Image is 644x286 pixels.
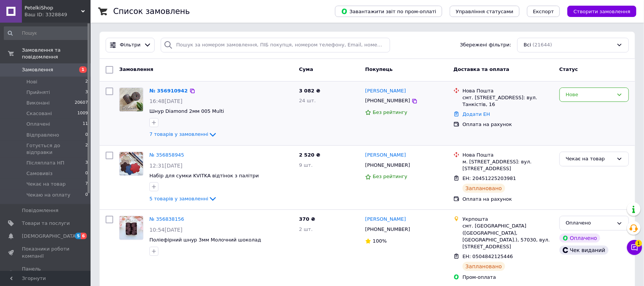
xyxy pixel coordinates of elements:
[365,98,410,103] span: [PHONE_NUMBER]
[149,131,217,137] a: 7 товарів у замовленні
[365,162,410,168] span: [PHONE_NUMBER]
[85,142,88,156] span: 2
[463,121,553,128] div: Оплата на рахунок
[25,5,81,11] span: PetelkiShop
[559,234,600,243] div: Оплачено
[365,216,406,223] a: [PERSON_NAME]
[149,132,208,137] span: 7 товарів у замовленні
[77,110,88,117] span: 1009
[26,110,52,117] span: Скасовані
[83,121,88,128] span: 11
[463,184,505,193] div: Заплановано
[79,66,87,73] span: 1
[26,170,52,177] span: Самовивіз
[120,216,143,240] img: Фото товару
[85,78,88,85] span: 2
[463,254,513,259] span: ЕН: 0504842125446
[450,6,520,17] button: Управління статусами
[26,89,50,96] span: Прийняті
[25,11,91,18] div: Ваш ID: 3328849
[559,246,609,255] div: Чек виданий
[149,152,184,158] a: № 356858945
[26,121,50,128] span: Оплачені
[120,88,143,111] img: Фото товару
[85,132,88,138] span: 0
[26,100,50,106] span: Виконані
[4,26,89,40] input: Пошук
[567,6,636,17] button: Створити замовлення
[26,181,66,188] span: Чекає на товар
[75,233,81,239] span: 5
[299,162,313,168] span: 9 шт.
[149,216,184,222] a: № 356838156
[463,223,553,250] div: смт. [GEOGRAPHIC_DATA] ([GEOGRAPHIC_DATA], [GEOGRAPHIC_DATA].), 57030, вул. [STREET_ADDRESS]
[373,174,407,179] span: Без рейтингу
[22,266,70,279] span: Панель управління
[533,9,554,14] span: Експорт
[119,152,143,176] a: Фото товару
[460,42,511,49] span: Збережені фільтри:
[85,89,88,96] span: 3
[463,196,553,203] div: Оплата на рахунок
[149,237,261,243] a: Поліефірний шнур 3мм Молочний шоколад
[26,142,85,156] span: Готується до відправки
[149,196,208,201] span: 5 товарів у замовленні
[560,8,636,14] a: Створити замовлення
[463,152,553,158] div: Нова Пошта
[463,274,553,281] div: Пром-оплата
[85,192,88,198] span: 0
[299,152,320,158] span: 2 520 ₴
[365,66,393,72] span: Покупець
[149,173,259,178] a: Набір для сумки KVITKA відтінок з палітри
[161,38,390,52] input: Пошук за номером замовлення, ПІБ покупця, номером телефону, Email, номером накладної
[149,227,183,233] span: 10:54[DATE]
[373,109,407,115] span: Без рейтингу
[463,175,516,181] span: ЕН: 20451225203981
[149,108,224,114] a: Шнур Diamond 2мм 005 Multi
[22,207,58,214] span: Повідомлення
[149,163,183,169] span: 12:31[DATE]
[456,9,513,14] span: Управління статусами
[22,220,70,227] span: Товари та послуги
[26,78,37,85] span: Нові
[524,42,531,49] span: Всі
[365,152,406,159] a: [PERSON_NAME]
[119,88,143,112] a: Фото товару
[635,238,642,245] span: 1
[299,66,313,72] span: Cума
[463,111,490,117] a: Додати ЕН
[566,219,613,227] div: Оплачено
[463,88,553,94] div: Нова Пошта
[26,160,65,166] span: Післяплата НП
[341,8,436,15] span: Завантажити звіт по пром-оплаті
[463,158,553,172] div: м. [STREET_ADDRESS]: вул. [STREET_ADDRESS]
[533,42,552,48] span: (21644)
[22,47,91,60] span: Замовлення та повідомлення
[299,88,320,94] span: 3 082 ₴
[85,170,88,177] span: 0
[85,160,88,166] span: 3
[573,9,630,14] span: Створити замовлення
[559,66,578,72] span: Статус
[120,42,141,49] span: Фільтри
[75,100,88,106] span: 20607
[22,233,78,240] span: [DEMOGRAPHIC_DATA]
[627,240,642,255] button: Чат з покупцем1
[566,155,613,163] div: Чекає на товар
[463,216,553,223] div: Укрпошта
[566,91,613,99] div: Нове
[120,152,143,175] img: Фото товару
[527,6,560,17] button: Експорт
[299,226,313,232] span: 2 шт.
[81,233,87,239] span: 6
[463,94,553,108] div: смт. [STREET_ADDRESS]: вул. Танкістів, 16
[453,66,509,72] span: Доставка та оплата
[119,66,153,72] span: Замовлення
[365,88,406,95] a: [PERSON_NAME]
[365,226,410,232] span: [PHONE_NUMBER]
[335,6,442,17] button: Завантажити звіт по пром-оплаті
